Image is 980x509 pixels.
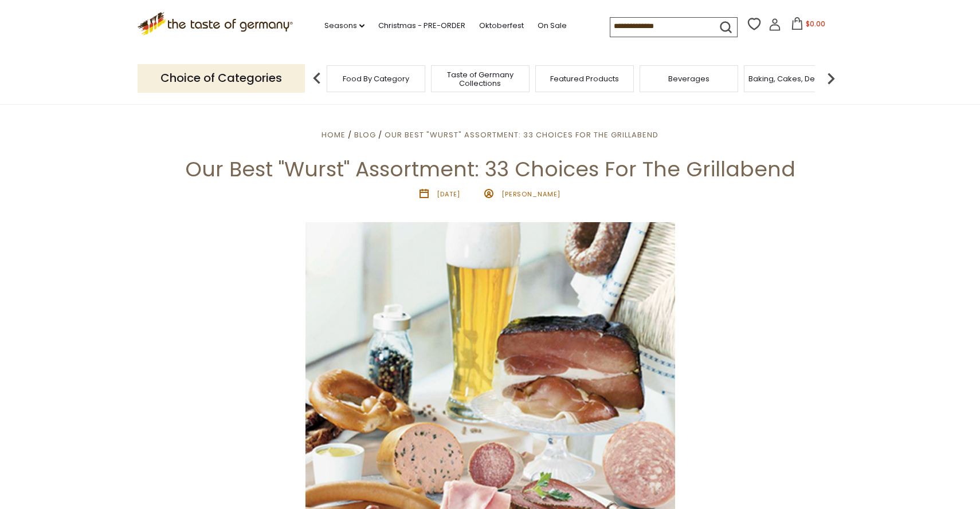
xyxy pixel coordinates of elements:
time: [DATE] [437,190,460,199]
a: Baking, Cakes, Desserts [748,74,837,83]
a: Beverages [668,74,709,83]
h1: Our Best "Wurst" Assortment: 33 Choices For The Grillabend [36,156,944,182]
a: Blog [354,129,376,140]
img: next arrow [820,67,842,90]
a: Featured Products [550,74,619,83]
a: Food By Category [343,74,409,83]
a: Home [322,129,346,140]
a: Seasons [324,19,364,32]
p: Choice of Categories [138,64,305,92]
img: previous arrow [305,67,328,90]
button: $0.00 [783,17,832,34]
a: Oktoberfest [479,19,524,32]
a: Christmas - PRE-ORDER [378,19,465,32]
span: [PERSON_NAME] [501,190,561,199]
a: On Sale [538,19,567,32]
span: $0.00 [806,19,825,29]
a: Taste of Germany Collections [434,70,526,88]
a: Our Best "Wurst" Assortment: 33 Choices For The Grillabend [385,129,658,140]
